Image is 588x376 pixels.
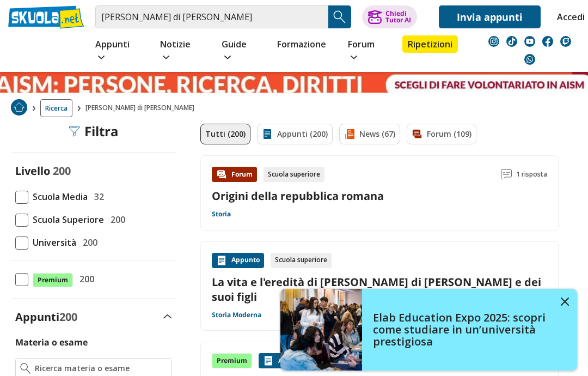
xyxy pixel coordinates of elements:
a: Ripetizioni [402,35,458,53]
span: Scuola Media [28,190,88,204]
img: twitch [560,36,571,47]
a: Elab Education Expo 2025: scopri come studiare in un’università prestigiosa [280,289,577,371]
img: Appunti contenuto [216,255,227,266]
a: Storia Moderna [212,311,261,319]
a: Ricerca [40,99,72,117]
div: Scuola superiore [264,167,324,182]
img: Ricerca materia o esame [20,363,30,374]
label: Materia o esame [15,336,88,348]
button: ChiediTutor AI [362,5,417,28]
img: Appunti filtro contenuto [262,129,273,140]
img: Appunti contenuto [263,355,274,366]
div: Chiedi Tutor AI [385,10,411,23]
a: Storia [212,210,231,219]
span: 200 [75,272,94,286]
button: Search Button [328,5,351,28]
div: Scuola superiore [271,253,332,268]
div: Filtra [69,124,119,139]
span: 32 [90,190,104,204]
span: Scuola Superiore [28,213,104,227]
a: Home [11,99,27,117]
img: Cerca appunti, riassunti o versioni [332,9,348,25]
div: Forum [212,167,257,182]
span: Università [28,235,76,250]
img: Home [11,99,27,116]
img: Forum contenuto [216,169,227,180]
img: instagram [488,36,499,47]
img: youtube [524,36,535,47]
a: Forum [345,35,386,67]
label: Appunti [15,310,77,324]
img: Commenti lettura [501,169,512,180]
img: close [561,298,569,306]
a: Accedi [557,5,580,28]
a: La vita e l'eredità di [PERSON_NAME] di [PERSON_NAME] e dei suoi figli [212,275,547,304]
a: Origini della repubblica romana [212,189,384,203]
img: Forum filtro contenuto [412,129,422,140]
img: WhatsApp [524,54,535,65]
label: Livello [15,163,50,178]
a: News (67) [339,124,400,144]
a: Forum (109) [407,124,476,144]
span: 200 [53,163,71,178]
span: 200 [106,213,125,227]
div: Appunto [259,353,311,368]
span: 1 risposta [516,167,547,182]
a: Notizie [157,35,202,67]
img: Apri e chiudi sezione [163,314,172,319]
a: Appunti [93,35,141,67]
div: Premium [212,353,252,368]
span: 200 [78,235,97,250]
span: Premium [33,273,73,287]
input: Ricerca materia o esame [35,363,167,374]
a: Tutti (200) [200,124,250,144]
img: News filtro contenuto [344,129,355,140]
span: [PERSON_NAME] di [PERSON_NAME] [85,99,199,117]
input: Cerca appunti, riassunti o versioni [95,5,328,28]
a: Invia appunti [439,5,541,28]
h4: Elab Education Expo 2025: scopri come studiare in un’università prestigiosa [373,312,553,348]
img: tiktok [506,36,517,47]
a: Appunti (200) [257,124,333,144]
img: Filtra filtri mobile [69,126,80,137]
a: Formazione [274,35,329,55]
span: 200 [59,310,77,324]
img: facebook [542,36,553,47]
div: Appunto [212,253,264,268]
a: Guide [219,35,258,67]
